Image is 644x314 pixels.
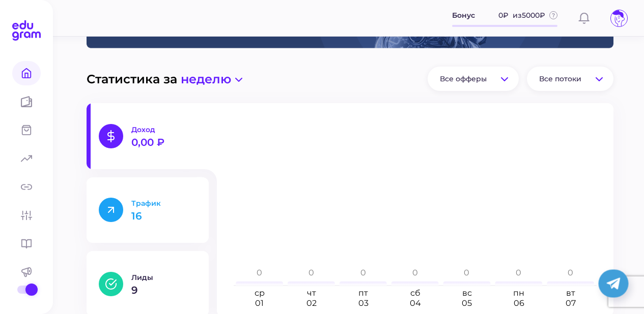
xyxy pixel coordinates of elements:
[307,288,316,298] text: чт
[498,10,545,21] span: 0 ₽ из 5000 ₽
[181,72,231,86] span: неделю
[464,268,469,277] tspan: 0
[257,268,262,277] tspan: 0
[360,268,366,277] tspan: 0
[513,288,524,298] text: пн
[87,103,209,169] button: Доход0,00 ₽
[87,177,209,243] button: Трафик16
[131,285,197,295] p: 9
[539,74,581,83] span: Все потоки
[255,288,265,298] text: ср
[514,298,524,308] text: 06
[412,268,418,277] tspan: 0
[131,273,197,282] p: Лиды
[566,288,575,298] text: вт
[87,67,613,91] div: Статистика за
[566,298,576,308] text: 07
[452,10,475,21] span: Бонус
[410,298,421,308] text: 04
[131,125,197,134] p: Доход
[516,268,521,277] tspan: 0
[131,199,197,208] p: Трафик
[255,298,264,308] text: 01
[440,74,487,83] span: Все офферы
[410,288,421,298] text: сб
[358,288,368,298] text: пт
[568,268,573,277] tspan: 0
[306,298,317,308] text: 02
[131,211,197,221] p: 16
[131,137,197,147] p: 0,00 ₽
[358,298,369,308] text: 03
[462,288,472,298] text: вс
[309,268,314,277] tspan: 0
[462,298,472,308] text: 05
